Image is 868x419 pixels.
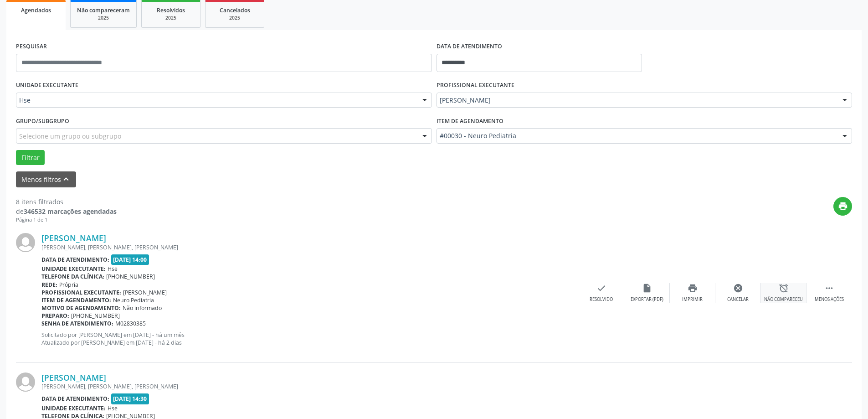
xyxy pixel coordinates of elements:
[824,283,834,293] i: 
[41,320,113,327] b: Senha de atendimento:
[16,197,117,207] div: 8 itens filtrados
[16,114,69,128] label: Grupo/Subgrupo
[41,404,106,412] b: Unidade executante:
[41,312,69,320] b: Preparo:
[41,233,106,243] a: [PERSON_NAME]
[108,404,118,412] span: Hse
[41,304,121,312] b: Motivo de agendamento:
[590,296,613,303] div: Resolvido
[682,296,703,303] div: Imprimir
[41,273,104,280] b: Telefone da clínica:
[16,216,117,224] div: Página 1 de 1
[41,281,57,289] b: Rede:
[108,265,118,273] span: Hse
[115,320,146,327] span: M02830385
[21,6,51,14] span: Agendados
[41,296,111,304] b: Item de agendamento:
[212,15,257,21] div: 2025
[838,201,848,211] i: print
[437,40,502,54] label: DATA DE ATENDIMENTO
[113,296,154,304] span: Neuro Pediatria
[16,40,47,54] label: PESQUISAR
[596,283,606,293] i: check
[106,273,155,280] span: [PHONE_NUMBER]
[41,331,579,347] p: Solicitado por [PERSON_NAME] em [DATE] - há um mês Atualizado por [PERSON_NAME] em [DATE] - há 2 ...
[631,296,663,303] div: Exportar (PDF)
[16,171,76,187] button: Menos filtroskeyboard_arrow_up
[41,289,121,296] b: Profissional executante:
[16,150,45,166] button: Filtrar
[41,383,715,390] div: [PERSON_NAME], [PERSON_NAME], [PERSON_NAME]
[41,265,106,273] b: Unidade executante:
[688,283,698,293] i: print
[123,289,167,296] span: [PERSON_NAME]
[16,207,117,216] div: de
[123,304,162,312] span: Não informado
[440,96,834,105] span: [PERSON_NAME]
[16,372,35,392] img: img
[19,131,121,141] span: Selecione um grupo ou subgrupo
[437,114,503,128] label: Item de agendamento
[61,174,71,184] i: keyboard_arrow_up
[833,197,852,216] button: print
[41,372,106,383] a: [PERSON_NAME]
[24,207,117,216] strong: 346532 marcações agendadas
[77,15,130,21] div: 2025
[727,296,749,303] div: Cancelar
[111,254,149,265] span: [DATE] 14:00
[815,296,844,303] div: Menos ações
[764,296,803,303] div: Não compareceu
[437,78,514,93] label: PROFISSIONAL EXECUTANTE
[779,283,789,293] i: alarm_off
[220,6,250,14] span: Cancelados
[71,312,120,320] span: [PHONE_NUMBER]
[19,96,413,105] span: Hse
[733,283,743,293] i: cancel
[440,131,834,140] span: #00030 - Neuro Pediatria
[77,6,130,14] span: Não compareceram
[59,281,78,289] span: Própria
[148,15,194,21] div: 2025
[41,243,579,251] div: [PERSON_NAME], [PERSON_NAME], [PERSON_NAME]
[157,6,185,14] span: Resolvidos
[111,393,149,404] span: [DATE] 14:30
[16,78,78,93] label: UNIDADE EXECUTANTE
[16,233,35,252] img: img
[41,256,109,264] b: Data de atendimento:
[642,283,652,293] i: insert_drive_file
[41,395,109,403] b: Data de atendimento:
